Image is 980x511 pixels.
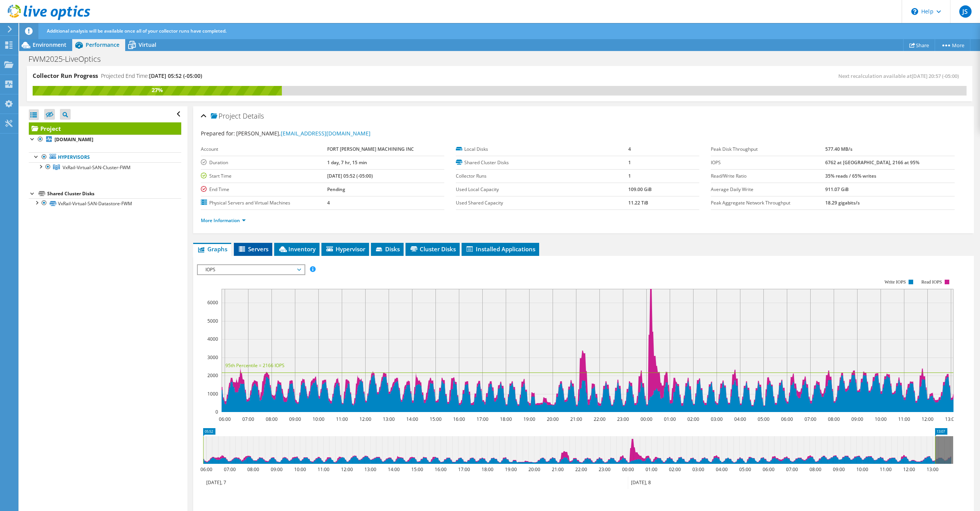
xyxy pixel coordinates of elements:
[456,186,628,193] label: Used Local Capacity
[911,8,918,15] svg: \n
[364,466,376,473] text: 13:00
[294,466,306,473] text: 10:00
[207,336,218,342] text: 4000
[33,86,282,94] div: 27%
[207,354,218,361] text: 3000
[200,466,212,473] text: 06:00
[645,466,657,473] text: 01:00
[528,466,540,473] text: 20:00
[47,28,227,34] span: Additional analysis will be available once all of your collector runs have completed.
[29,162,181,172] a: VxRail-Virtual-SAN-Cluster-FWM
[628,199,648,206] b: 11.22 TiB
[336,416,348,422] text: 11:00
[851,416,863,422] text: 09:00
[327,146,414,152] b: FORT [PERSON_NAME] MACHINING INC
[884,279,906,285] text: Write IOPS
[201,130,235,137] label: Prepared for:
[715,466,727,473] text: 04:00
[505,466,516,473] text: 19:00
[411,466,423,473] text: 15:00
[211,112,241,120] span: Project
[201,145,327,153] label: Account
[265,416,277,422] text: 08:00
[617,416,629,422] text: 23:00
[570,416,582,422] text: 21:00
[628,159,631,166] b: 1
[786,466,798,473] text: 07:00
[201,186,327,193] label: End Time
[828,416,839,422] text: 08:00
[219,416,230,422] text: 06:00
[207,318,218,324] text: 5000
[804,416,816,422] text: 07:00
[29,122,181,135] a: Project
[327,159,367,166] b: 1 day, 7 hr, 15 min
[327,186,345,193] b: Pending
[207,391,218,397] text: 1000
[359,416,371,422] text: 12:00
[201,159,327,166] label: Duration
[879,466,891,473] text: 11:00
[628,146,631,152] b: 4
[456,145,628,153] label: Local Disks
[29,198,181,208] a: VxRail-Virtual-SAN-Datastore-FWM
[225,362,285,369] text: 95th Percentile = 2166 IOPS
[825,173,876,179] b: 35% reads / 65% writes
[711,186,825,193] label: Average Daily Write
[201,199,327,207] label: Physical Servers and Virtual Machines
[546,416,558,422] text: 20:00
[575,466,587,473] text: 22:00
[281,130,371,137] a: [EMAIL_ADDRESS][DOMAIN_NAME]
[29,152,181,162] a: Hypervisors
[247,466,259,473] text: 08:00
[874,416,886,422] text: 10:00
[921,416,933,422] text: 12:00
[711,145,825,153] label: Peak Disk Throughput
[959,5,972,18] span: JS
[935,39,970,51] a: More
[453,416,465,422] text: 16:00
[628,173,631,179] b: 1
[236,130,371,137] span: [PERSON_NAME],
[458,466,470,473] text: 17:00
[598,466,610,473] text: 23:00
[238,245,268,253] span: Servers
[55,136,93,143] b: [DOMAIN_NAME]
[201,217,246,224] a: More Information
[63,164,131,171] span: VxRail-Virtual-SAN-Cluster-FWM
[481,466,493,473] text: 18:00
[762,466,774,473] text: 06:00
[456,199,628,207] label: Used Shared Capacity
[139,41,156,48] span: Virtual
[640,416,652,422] text: 00:00
[456,172,628,180] label: Collector Runs
[278,245,316,253] span: Inventory
[207,372,218,379] text: 2000
[669,466,680,473] text: 02:00
[86,41,119,48] span: Performance
[500,416,512,422] text: 18:00
[945,416,957,422] text: 13:00
[903,466,915,473] text: 12:00
[270,466,282,473] text: 09:00
[622,466,634,473] text: 00:00
[757,416,769,422] text: 05:00
[409,245,456,253] span: Cluster Disks
[242,416,254,422] text: 07:00
[809,466,821,473] text: 08:00
[825,199,860,206] b: 18.29 gigabits/s
[912,73,959,79] span: [DATE] 20:57 (-05:00)
[317,466,329,473] text: 11:00
[465,245,535,253] span: Installed Applications
[781,416,793,422] text: 06:00
[327,199,330,206] b: 4
[456,159,628,166] label: Shared Cluster Disks
[825,159,919,166] b: 6762 at [GEOGRAPHIC_DATA], 2166 at 95%
[434,466,446,473] text: 16:00
[833,466,844,473] text: 09:00
[711,199,825,207] label: Peak Aggregate Network Throughput
[341,466,353,473] text: 12:00
[429,416,441,422] text: 15:00
[149,72,202,79] span: [DATE] 05:52 (-05:00)
[382,416,394,422] text: 13:00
